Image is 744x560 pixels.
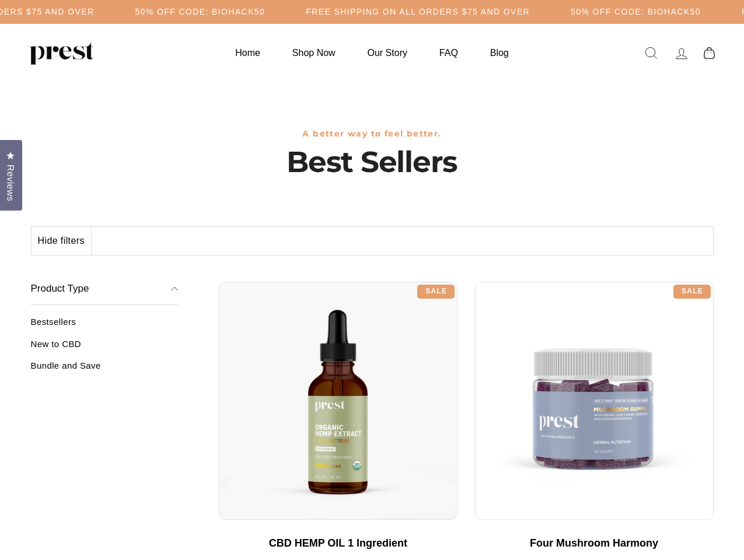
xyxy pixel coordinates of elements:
[31,339,179,358] a: New to CBD
[476,41,523,64] a: Blog
[31,360,179,380] a: Bundle and Save
[571,7,701,17] h5: 50% OFF CODE: BIOHACK50
[230,537,446,550] div: CBD HEMP OIL 1 Ingredient
[417,285,455,299] div: Sale
[353,41,422,64] a: Our Story
[31,129,714,139] h3: A better way to feel better.
[31,273,179,306] button: Product Type
[425,41,473,64] a: FAQ
[31,317,179,336] a: Bestsellers
[29,41,93,65] img: PREST ORGANICS
[221,41,523,64] ul: Primary
[278,41,350,64] a: Shop Now
[135,7,265,17] h5: 50% OFF CODE: BIOHACK50
[673,285,711,299] div: Sale
[32,227,92,255] button: Hide filters
[306,7,530,17] h5: Free Shipping on all orders $75 and over
[31,145,714,180] h1: Best Sellers
[221,41,275,64] a: Home
[487,537,702,550] div: Four Mushroom Harmony
[3,164,18,201] span: Reviews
